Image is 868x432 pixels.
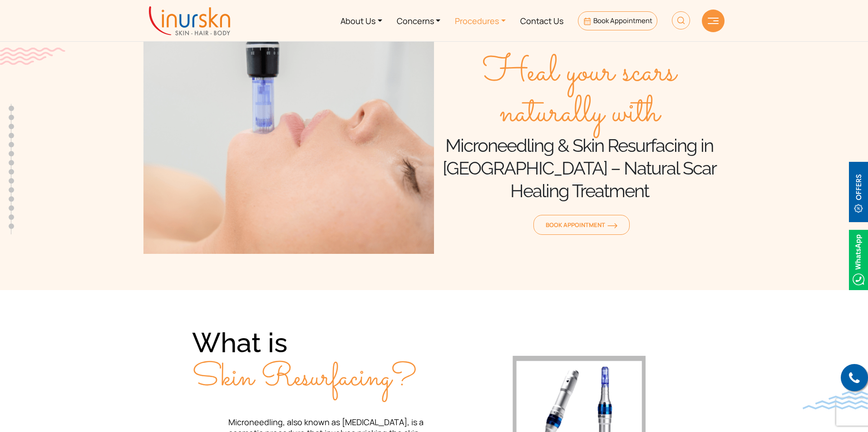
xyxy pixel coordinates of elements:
img: Whatsappicon [849,230,868,290]
img: hamLine.svg [708,18,719,24]
h2: What is [192,326,434,398]
h1: Microneedling & Skin Resurfacing in [GEOGRAPHIC_DATA] – Natural Scar Healing Treatment [434,134,725,202]
span: Skin Resurfacing? [192,354,417,402]
a: Whatsappicon [849,254,868,264]
a: Concerns [390,4,448,38]
img: inurskn-logo [149,6,230,35]
span: Book Appointment [546,221,617,229]
a: Contact Us [513,4,571,38]
span: Book Appointment [593,16,652,25]
span: Heal your scars naturally with [434,53,725,134]
a: Book Appointment [578,11,657,30]
a: About Us [333,4,390,38]
a: Book Appointmentorange-arrow [533,215,630,235]
img: orange-arrow [607,223,617,228]
a: Procedures [448,4,513,38]
img: offerBt [849,162,868,222]
img: HeaderSearch [672,11,690,29]
img: bluewave [803,391,868,409]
